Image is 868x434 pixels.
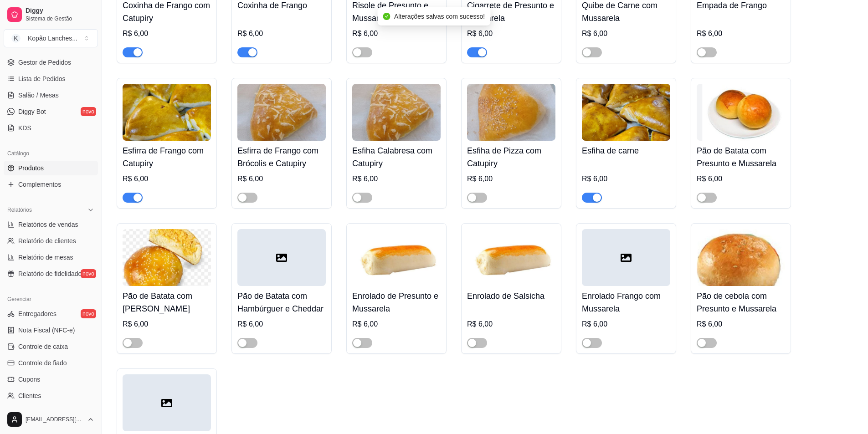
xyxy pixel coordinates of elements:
img: product-image [467,229,555,286]
span: Controle de caixa [18,342,68,351]
a: Complementos [4,177,98,192]
a: Relatório de clientes [4,234,98,248]
h4: Enrolado Frango com Mussarela [582,290,670,315]
h4: Esfiha de Pizza com Catupiry [467,144,555,170]
span: Controle de fiado [18,358,67,368]
h4: Esfiha de carne [582,144,670,157]
div: Catálogo [4,146,98,161]
div: R$ 6,00 [582,174,670,184]
a: Relatórios de vendas [4,217,98,232]
span: Relatório de fidelidade [18,269,82,278]
span: Salão / Mesas [18,91,59,100]
a: Entregadoresnovo [4,306,98,321]
a: Nota Fiscal (NFC-e) [4,323,98,337]
span: Relatório de mesas [18,253,73,262]
span: Relatórios de vendas [18,220,78,229]
div: R$ 6,00 [237,28,326,39]
span: Entregadores [18,309,56,318]
div: R$ 6,00 [467,28,555,39]
div: R$ 6,00 [582,319,670,330]
span: K [11,34,21,43]
div: R$ 6,00 [237,174,326,184]
a: Clientes [4,388,98,403]
a: Diggy Botnovo [4,104,98,119]
img: product-image [123,84,211,141]
a: Relatório de mesas [4,250,98,265]
div: Gerenciar [4,292,98,306]
div: R$ 6,00 [582,28,670,39]
a: Produtos [4,161,98,175]
div: R$ 6,00 [123,174,211,184]
div: R$ 6,00 [237,319,326,330]
div: R$ 6,00 [467,319,555,330]
a: Controle de caixa [4,339,98,354]
a: Gestor de Pedidos [4,55,98,70]
h4: Pão de Batata com Hambúrguer e Cheddar [237,290,326,315]
span: Gestor de Pedidos [18,58,71,67]
img: product-image [352,84,441,141]
a: Relatório de fidelidadenovo [4,266,98,281]
button: [EMAIL_ADDRESS][DOMAIN_NAME] [4,408,98,430]
img: product-image [123,229,211,286]
img: product-image [697,229,785,286]
span: Clientes [18,391,41,400]
a: Controle de fiado [4,356,98,370]
span: Complementos [18,180,61,189]
h4: Enrolado de Salsicha [467,290,555,302]
a: Cupons [4,372,98,387]
div: R$ 6,00 [352,28,441,39]
img: product-image [697,84,785,141]
a: KDS [4,121,98,135]
h4: Esfiha Calabresa com Catupiry [352,144,441,170]
span: Relatórios [7,206,32,214]
h4: Esfirra de Frango com Brócolis e Catupiry [237,144,326,170]
a: DiggySistema de Gestão [4,4,98,26]
h4: Pão de Batata com Presunto e Mussarela [697,144,785,170]
a: Salão / Mesas [4,88,98,102]
span: check-circle [383,13,390,20]
span: [EMAIL_ADDRESS][DOMAIN_NAME] [26,416,83,423]
h4: Enrolado de Presunto e Mussarela [352,290,441,315]
span: Relatório de clientes [18,236,76,245]
span: Diggy [26,7,94,15]
span: KDS [18,123,31,133]
h4: Pão de cebola com Presunto e Mussarela [697,290,785,315]
img: product-image [352,229,441,286]
a: Lista de Pedidos [4,71,98,86]
div: R$ 6,00 [467,174,555,184]
div: R$ 6,00 [697,319,785,330]
div: R$ 6,00 [123,28,211,39]
h4: Esfirra de Frango com Catupiry [123,144,211,170]
img: product-image [582,84,670,141]
div: R$ 6,00 [697,28,785,39]
img: product-image [467,84,555,141]
button: Select a team [4,29,98,47]
span: Sistema de Gestão [26,15,94,22]
span: Diggy Bot [18,107,46,116]
img: product-image [237,84,326,141]
div: Kopão Lanches ... [28,34,77,43]
h4: Pão de Batata com [PERSON_NAME] [123,290,211,315]
span: Nota Fiscal (NFC-e) [18,326,75,335]
div: R$ 6,00 [123,319,211,330]
div: R$ 6,00 [352,319,441,330]
div: R$ 6,00 [352,174,441,184]
span: Lista de Pedidos [18,74,66,83]
div: R$ 6,00 [697,174,785,184]
span: Cupons [18,375,40,384]
span: Produtos [18,163,44,173]
span: Alterações salvas com sucesso! [394,13,485,20]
